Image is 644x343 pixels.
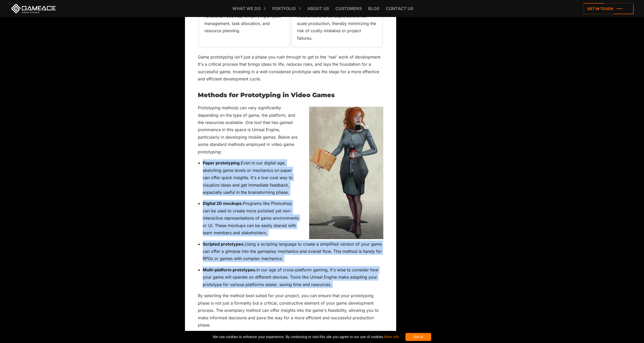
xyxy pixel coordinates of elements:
[198,92,383,98] h2: Methods for Prototyping in Video Games
[203,241,245,247] strong: Scripted prototypes.
[213,333,399,341] span: We use cookies to enhance your experience. By continuing to visit this site you agree to our use ...
[198,292,383,329] p: By selecting the method best suited for your project, you can ensure that your prototyping phase ...
[204,5,284,35] p: A well-crafted prototype serves as a functional roadmap, simplifying project management, task all...
[203,160,241,165] strong: Paper prototyping.
[203,201,243,206] strong: Digital 2D mockups.
[384,335,399,339] a: More info
[203,200,383,236] p: Programs like Photoshop can be used to create more polished yet non-interactive representations o...
[203,159,383,196] p: Even in our digital age, sketching game levels or mechanics on paper can offer quick insights. It...
[309,107,383,239] img: game prototyping
[405,333,431,341] div: Got it!
[198,53,383,83] p: Game prototyping isn't just a phase you rush through to get to the 'real' work of development. It...
[583,3,634,14] a: Get in touch
[198,104,383,155] p: Prototyping methods can vary significantly depending on the type of game, the platform, and the r...
[203,267,257,272] strong: Multi-platform prototypes.
[203,240,383,262] p: Using a scripting language to create a simplified version of your game can offer a glimpse into t...
[203,266,383,288] p: In our age of cross-platform gaming, it's wise to consider how your game will operate on differen...
[297,5,377,42] p: Prototyping enables testing of game mechanics and concepts before full-scale production, thereby ...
